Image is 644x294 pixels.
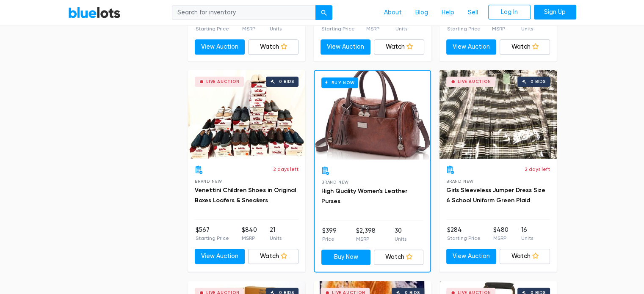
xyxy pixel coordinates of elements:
a: Buy Now [315,71,430,159]
a: Watch [374,250,423,265]
li: $2,398 [356,226,375,243]
a: View Auction [321,39,371,55]
a: Watch [248,39,299,55]
li: 30 [395,226,406,243]
p: Units [521,25,533,33]
input: Search for inventory [172,5,316,20]
p: Units [521,234,533,242]
a: Watch [500,249,550,264]
p: Starting Price [447,25,481,33]
a: Sell [461,5,485,21]
a: Live Auction 0 bids [188,70,305,159]
p: MSRP [492,25,510,33]
span: Brand New [446,179,474,184]
p: Units [270,25,282,33]
a: High Quality Women's Leather Purses [321,187,407,205]
a: Girls Sleeveless Jumper Dress Size 6 School Uniform Green Plaid [446,187,545,204]
a: About [377,5,409,21]
p: Starting Price [196,25,229,33]
li: 21 [270,225,282,242]
a: View Auction [195,249,245,264]
span: Brand New [321,180,349,184]
li: $567 [196,225,229,242]
p: MSRP [356,235,375,243]
div: 0 bids [531,80,546,84]
div: Live Auction [458,80,491,84]
div: Live Auction [206,80,240,84]
a: Help [435,5,461,21]
li: $840 [242,225,257,242]
li: $399 [322,226,337,243]
p: Starting Price [447,234,481,242]
li: 16 [521,225,533,242]
p: 2 days left [525,165,550,173]
p: MSRP [242,25,257,33]
a: View Auction [446,249,497,264]
a: View Auction [195,39,245,55]
p: Starting Price [196,234,229,242]
a: Log In [488,5,531,20]
p: 2 days left [273,165,299,173]
p: MSRP [493,234,509,242]
p: Units [270,234,282,242]
p: Units [395,235,406,243]
li: $284 [447,225,481,242]
a: Sign Up [534,5,576,20]
p: MSRP [242,234,257,242]
a: Watch [374,39,424,55]
a: Watch [248,249,299,264]
span: Brand New [195,179,222,184]
h6: Buy Now [321,77,358,88]
p: Price [322,235,337,243]
a: BlueLots [68,6,121,19]
p: Units [395,25,407,33]
p: Starting Price [321,25,355,33]
div: 0 bids [279,80,294,84]
a: Buy Now [321,250,371,265]
a: Venettini Children Shoes in Original Boxes Loafers & Sneakers [195,187,296,204]
li: $480 [493,225,509,242]
a: Live Auction 0 bids [439,70,557,159]
p: MSRP [366,25,384,33]
a: Watch [500,39,550,55]
a: Blog [409,5,435,21]
a: View Auction [446,39,497,55]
